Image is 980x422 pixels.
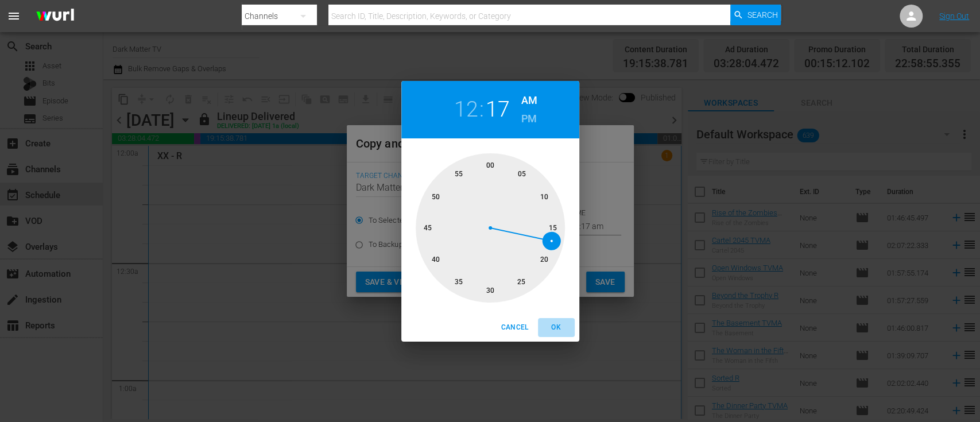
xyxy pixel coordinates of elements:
[521,110,537,128] button: PM
[747,5,777,25] span: Search
[521,110,537,128] h6: PM
[521,91,537,110] button: AM
[538,318,575,337] button: OK
[479,96,483,122] h2: :
[486,96,509,122] button: 17
[496,318,533,337] button: Cancel
[28,3,83,30] img: ans4CAIJ8jUAAAAAAAAAAAAAAAAAAAAAAAAgQb4GAAAAAAAAAAAAAAAAAAAAAAAAJMjXAAAAAAAAAAAAAAAAAAAAAAAAgAT5G...
[939,11,969,21] a: Sign Out
[543,322,570,334] span: OK
[454,96,478,122] button: 12
[7,9,21,23] span: menu
[501,322,528,334] span: Cancel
